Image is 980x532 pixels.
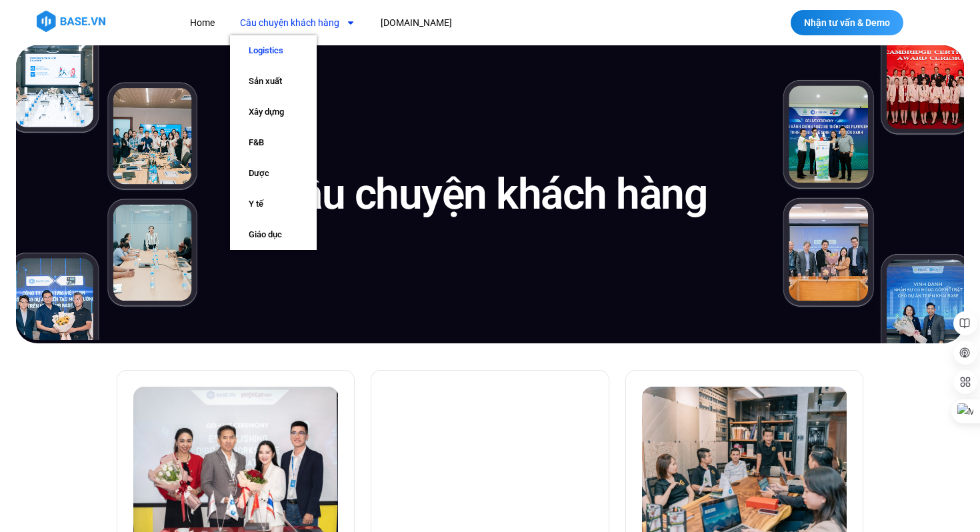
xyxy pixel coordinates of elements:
[230,35,317,66] a: Logistics
[230,219,317,250] a: Giáo dục
[230,35,317,250] ul: Câu chuyện khách hàng
[230,127,317,158] a: F&B
[180,11,225,35] a: Home
[230,97,317,127] a: Xây dựng
[273,167,707,222] h1: Câu chuyện khách hàng
[791,10,903,35] a: Nhận tư vấn & Demo
[230,158,317,189] a: Dược
[230,66,317,97] a: Sản xuất
[371,11,462,35] a: [DOMAIN_NAME]
[230,11,365,35] a: Câu chuyện khách hàng
[180,11,697,35] nav: Menu
[804,18,890,27] span: Nhận tư vấn & Demo
[230,189,317,219] a: Y tế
